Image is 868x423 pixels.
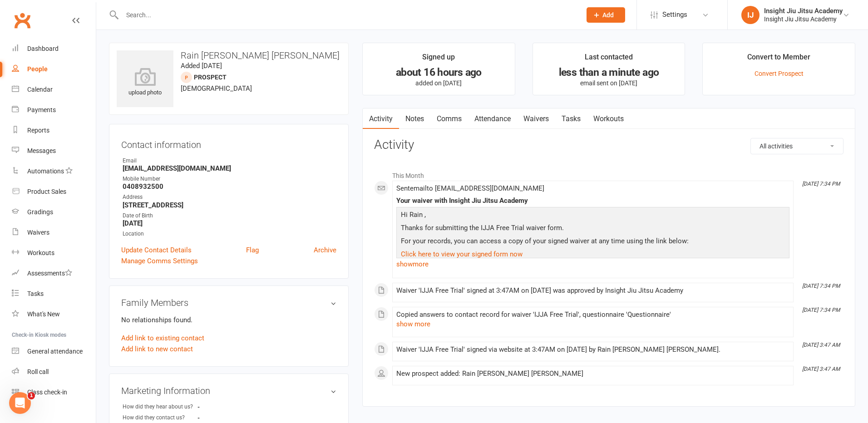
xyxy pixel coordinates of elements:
input: Search... [119,9,575,21]
div: Class check-in [27,389,67,396]
div: Waiver 'IJJA Free Trial' signed via website at 3:47AM on [DATE] by Rain [PERSON_NAME] [PERSON_NAME]. [396,346,789,354]
div: Messages [27,147,56,154]
div: Email [123,157,336,165]
a: Roll call [12,362,96,382]
a: show more [396,258,789,271]
h3: Contact information [121,136,336,150]
div: less than a minute ago [541,68,677,77]
strong: [STREET_ADDRESS] [123,201,336,209]
a: Dashboard [12,39,96,59]
div: How did they contact us? [123,413,197,422]
a: Add link to new contact [121,344,193,354]
i: [DATE] 7:34 PM [802,307,840,313]
a: Clubworx [11,9,34,32]
div: upload photo [117,68,173,98]
div: General attendance [27,348,83,355]
p: added on [DATE] [371,79,507,87]
div: Dashboard [27,45,59,52]
i: [DATE] 7:34 PM [802,181,840,187]
div: Assessments [27,270,72,277]
strong: [DATE] [123,219,336,227]
a: Gradings [12,202,96,222]
p: For your records, you can access a copy of your signed waiver at any time using the link below: [399,236,787,249]
a: Comms [430,108,468,129]
div: Last contacted [585,51,633,68]
button: Add [587,7,625,23]
div: Mobile Number [123,175,336,183]
div: Waiver 'IJJA Free Trial' signed at 3:47AM on [DATE] was approved by Insight Jiu Jitsu Academy [396,287,789,295]
span: [DEMOGRAPHIC_DATA] [181,84,252,93]
span: Add [602,11,614,19]
p: email sent on [DATE] [541,79,677,87]
a: Class kiosk mode [12,382,96,403]
a: Payments [12,100,96,120]
a: People [12,59,96,79]
p: Thanks for submitting the IJJA Free Trial waiver form. [399,222,787,236]
div: Copied answers to contact record for waiver 'IJJA Free Trial', questionnaire 'Questionnaire' [396,311,789,319]
time: Added [DATE] [181,62,222,70]
strong: - [197,403,250,410]
div: Your waiver with Insight Jiu Jitsu Academy [396,197,789,205]
i: [DATE] 7:34 PM [802,283,840,289]
button: show more [396,319,430,330]
a: Tasks [12,284,96,304]
div: Roll call [27,368,49,375]
a: Add link to existing contact [121,333,204,344]
snap: prospect [194,74,227,81]
span: Sent email to [EMAIL_ADDRESS][DOMAIN_NAME] [396,184,544,192]
div: People [27,65,48,73]
div: Address [123,193,336,202]
a: Click here to view your signed form now [401,250,523,258]
div: Waivers [27,229,49,236]
a: Reports [12,120,96,141]
div: about 16 hours ago [371,68,507,77]
span: Settings [662,5,687,25]
div: Gradings [27,208,53,216]
div: Insight Jiu Jitsu Academy [764,15,843,23]
iframe: Intercom live chat [9,392,31,414]
a: Flag [246,245,259,256]
a: Update Contact Details [121,245,192,256]
div: Payments [27,106,56,113]
div: How did they hear about us? [123,403,197,411]
div: Reports [27,127,49,134]
strong: [EMAIL_ADDRESS][DOMAIN_NAME] [123,164,336,172]
a: Notes [399,108,430,129]
div: Location [123,230,336,238]
a: Activity [363,108,399,129]
p: No relationships found. [121,315,336,325]
a: Attendance [468,108,517,129]
a: Archive [314,245,336,256]
a: General attendance kiosk mode [12,341,96,362]
div: New prospect added: Rain [PERSON_NAME] [PERSON_NAME] [396,370,789,378]
a: Assessments [12,263,96,284]
strong: - [197,414,250,421]
div: What's New [27,310,60,318]
a: Calendar [12,79,96,100]
a: Waivers [517,108,555,129]
a: Product Sales [12,182,96,202]
div: IJ [741,6,759,24]
span: 1 [28,392,35,399]
div: Tasks [27,290,44,297]
div: Automations [27,167,64,175]
h3: Activity [374,138,843,152]
a: Workouts [587,108,630,129]
div: Date of Birth [123,211,336,220]
div: Workouts [27,249,54,256]
a: Convert Prospect [755,70,804,77]
strong: 0408932500 [123,182,336,191]
a: Messages [12,141,96,161]
div: Calendar [27,86,53,93]
a: Workouts [12,243,96,263]
h3: Marketing Information [121,386,336,396]
a: Manage Comms Settings [121,256,198,266]
p: Hi Rain , [399,209,787,222]
a: What's New [12,304,96,325]
div: Insight Jiu Jitsu Academy [764,7,843,15]
div: Convert to Member [747,51,810,68]
i: [DATE] 3:47 AM [802,366,840,372]
i: [DATE] 3:47 AM [802,342,840,348]
a: Automations [12,161,96,182]
div: Signed up [422,51,455,68]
